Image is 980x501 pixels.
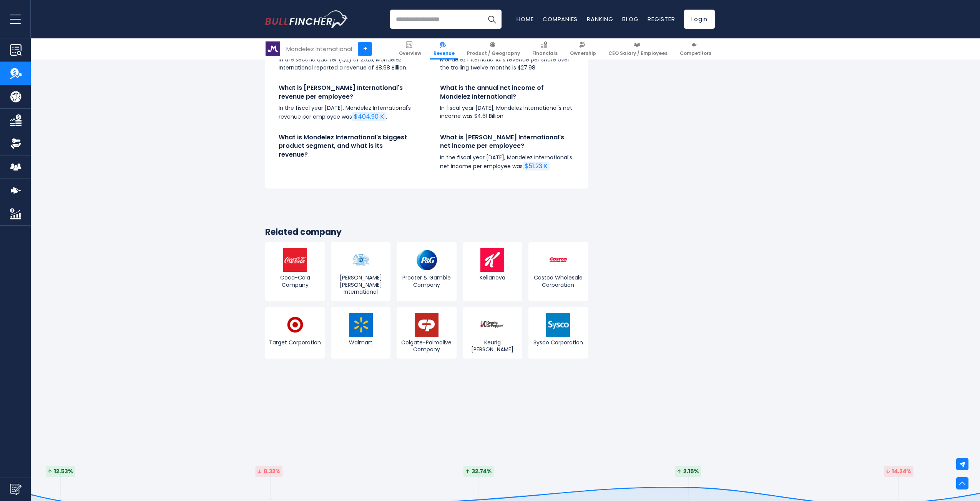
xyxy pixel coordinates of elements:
[622,15,638,23] a: Blog
[480,313,504,337] img: KDP logo
[543,15,578,23] a: Companies
[480,248,504,272] img: K logo
[283,313,307,337] img: TGT logo
[279,104,413,121] p: In the fiscal year [DATE], Mondelez International's revenue per employee was .
[465,274,520,281] span: Kellanova
[265,10,348,28] img: Bullfincher logo
[530,274,586,288] span: Costco Wholesale Corporation
[523,162,550,170] a: $51.23 K
[648,15,675,23] a: Register
[546,313,570,337] img: SYY logo
[265,10,348,28] a: Go to homepage
[267,274,323,288] span: Coca-Cola Company
[482,10,502,29] button: Search
[265,227,588,238] h3: Related company
[331,242,390,301] a: [PERSON_NAME] [PERSON_NAME] International
[415,313,439,337] img: CL logo
[10,138,22,149] img: Ownership
[570,50,596,56] span: Ownership
[434,50,455,56] span: Revenue
[529,38,561,60] a: Financials
[465,339,520,353] span: Keurig [PERSON_NAME]
[440,56,575,72] p: Mondelez International's revenue per share over the trailing twelve months is $27.98.
[333,274,389,295] span: [PERSON_NAME] [PERSON_NAME] International
[605,38,671,60] a: CEO Salary / Employees
[415,248,439,272] img: PG logo
[532,50,558,56] span: Financials
[430,38,458,60] a: Revenue
[399,339,454,353] span: Colgate-Palmolive Company
[463,38,523,60] a: Product / Geography
[463,242,522,301] a: Kellanova
[395,38,425,60] a: Overview
[397,307,456,359] a: Colgate-Palmolive Company
[397,242,456,301] a: Procter & Gamble Company
[528,307,588,359] a: Sysco Corporation
[331,307,390,359] a: Walmart
[530,339,586,346] span: Sysco Corporation
[358,42,372,56] a: +
[440,133,575,150] h4: What is [PERSON_NAME] International's net income per employee?
[399,50,421,56] span: Overview
[265,307,325,359] a: Target Corporation
[528,242,588,301] a: Costco Wholesale Corporation
[546,248,570,272] img: COST logo
[566,38,600,60] a: Ownership
[279,84,413,101] h4: What is [PERSON_NAME] International's revenue per employee?
[399,274,454,288] span: Procter & Gamble Company
[286,45,352,53] div: Mondelez International
[463,307,522,359] a: Keurig [PERSON_NAME]
[587,15,613,23] a: Ranking
[676,38,715,60] a: Competitors
[283,248,307,272] img: KO logo
[333,339,389,346] span: Walmart
[467,50,520,56] span: Product / Geography
[352,112,386,121] a: $404.90 K
[608,50,668,56] span: CEO Salary / Employees
[279,133,413,159] h4: What is Mondelez International's biggest product segment, and what is its revenue?
[265,242,325,301] a: Coca-Cola Company
[349,313,373,337] img: WMT logo
[266,41,280,56] img: MDLZ logo
[279,56,413,72] p: In the second quarter (Q2) of 2025, Mondelez International reported a revenue of $8.98 Billion.
[440,84,575,101] h4: What is the annual net income of Mondelez International?
[440,104,575,120] p: In fiscal year [DATE], Mondelez International's net income was $4.61 Billion.
[684,10,715,29] a: Login
[517,15,533,23] a: Home
[440,154,575,171] p: In the fiscal year [DATE], Mondelez International's net income per employee was .
[680,50,711,56] span: Competitors
[267,339,323,346] span: Target Corporation
[349,248,373,272] img: PM logo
